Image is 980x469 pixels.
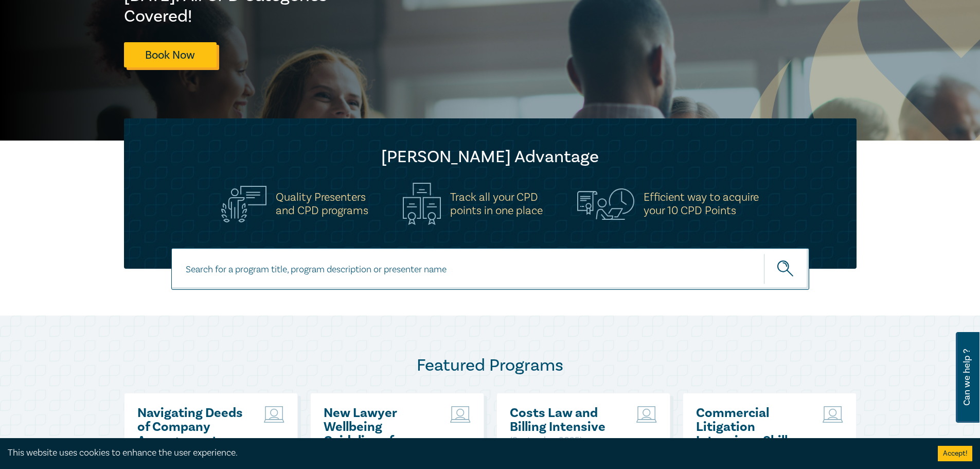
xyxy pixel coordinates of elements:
h5: Track all your CPD points in one place [450,190,543,217]
img: Quality Presenters<br>and CPD programs [221,186,266,222]
p: ( September 2025 ) [510,434,620,447]
h2: [PERSON_NAME] Advantage [145,147,836,167]
button: Accept cookies [938,446,972,461]
input: Search for a program title, program description or presenter name [171,248,809,290]
img: Live Stream [450,406,471,423]
img: Efficient way to acquire<br>your 10 CPD Points [577,188,634,219]
a: Book Now [124,42,217,67]
h5: Quality Presenters and CPD programs [276,190,368,217]
a: Commercial Litigation Intensive - Skills and Strategies for Success in Commercial Disputes [696,406,807,448]
a: New Lawyer Wellbeing Guidelines for Legal Workplaces [324,406,434,448]
img: Track all your CPD<br>points in one place [403,183,441,225]
img: Live Stream [823,406,843,423]
div: This website uses cookies to enhance the user experience. [8,446,922,460]
a: Navigating Deeds of Company Arrangement – Strategy and Structure [137,406,248,448]
h5: Efficient way to acquire your 10 CPD Points [644,190,759,217]
h2: Featured Programs [124,355,857,376]
img: Live Stream [264,406,284,423]
span: Can we help ? [962,338,972,416]
a: Costs Law and Billing Intensive [510,406,620,434]
img: Live Stream [636,406,657,423]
